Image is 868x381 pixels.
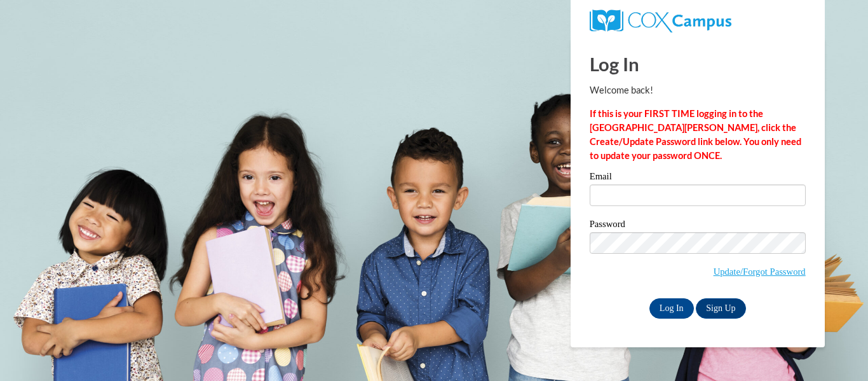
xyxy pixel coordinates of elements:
[696,298,745,319] a: Sign Up
[590,83,806,97] p: Welcome back!
[590,15,731,25] a: COX Campus
[590,10,731,32] img: COX Campus
[714,267,806,277] a: Update/Forgot Password
[649,298,694,319] input: Log In
[590,108,801,161] strong: If this is your FIRST TIME logging in to the [GEOGRAPHIC_DATA][PERSON_NAME], click the Create/Upd...
[590,51,806,77] h1: Log In
[590,172,806,184] label: Email
[590,219,806,232] label: Password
